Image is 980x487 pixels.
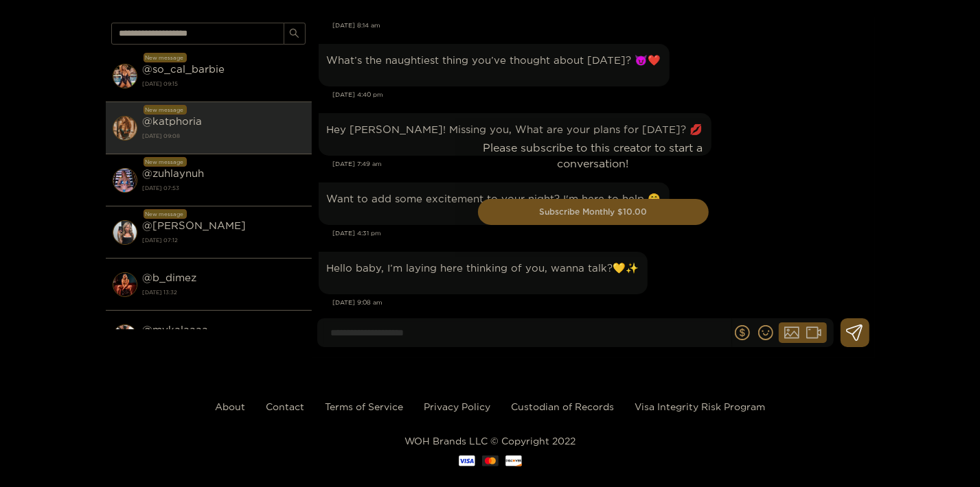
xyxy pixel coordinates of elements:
[511,401,614,412] a: Custodian of Records
[143,272,197,283] strong: @ b_dimez
[143,234,305,246] strong: [DATE] 07:12
[143,219,247,231] strong: @ [PERSON_NAME]
[325,401,403,412] a: Terms of Service
[113,116,137,141] img: conversation
[289,28,299,40] span: search
[635,401,765,412] a: Visa Integrity Risk Program
[113,272,137,297] img: conversation
[143,286,305,298] strong: [DATE] 13:32
[113,324,137,349] img: conversation
[144,157,187,167] div: New message
[143,182,305,194] strong: [DATE] 07:53
[143,63,225,75] strong: @ so_cal_barbie
[113,64,137,88] img: conversation
[266,401,304,412] a: Contact
[284,23,306,45] button: search
[215,401,245,412] a: About
[143,324,209,335] strong: @ mykalaaaa
[144,209,187,219] div: New message
[113,220,137,245] img: conversation
[143,115,203,127] strong: @ katphoria
[424,401,490,412] a: Privacy Policy
[143,167,205,179] strong: @ zuhlaynuh
[143,130,305,142] strong: [DATE] 09:08
[478,199,709,225] button: Subscribe Monthly $10.00
[144,105,187,115] div: New message
[113,168,137,193] img: conversation
[478,140,709,171] p: Please subscribe to this creator to start a conversation!
[143,78,305,90] strong: [DATE] 09:15
[144,53,187,62] div: New message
